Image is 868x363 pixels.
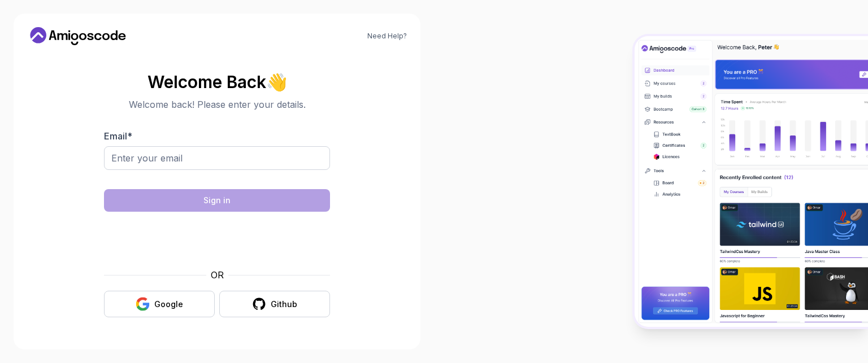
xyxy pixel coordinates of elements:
div: Google [154,299,183,310]
iframe: hCaptcha セキュリティ チャレンジのチェックボックスを含むウィジェット [132,218,302,261]
h2: Welcome Back [104,73,330,91]
p: OR [211,268,224,282]
input: Enter your email [104,146,330,170]
a: Need Help? [367,32,407,41]
p: Welcome back! Please enter your details. [104,98,330,111]
div: Sign in [203,195,231,206]
button: Sign in [104,189,330,212]
label: Email * [104,130,132,142]
span: 👋 [266,73,287,91]
div: Github [271,299,297,310]
button: Google [104,291,215,317]
a: Home link [27,27,129,45]
img: Amigoscode Dashboard [635,36,868,326]
button: Github [219,291,330,317]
